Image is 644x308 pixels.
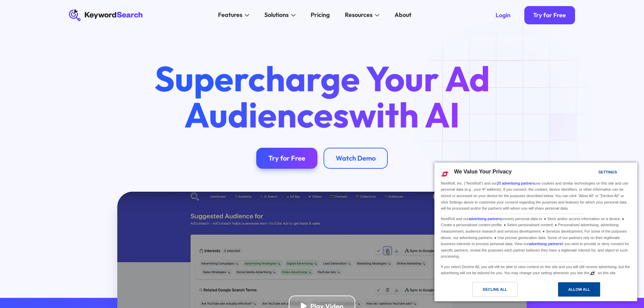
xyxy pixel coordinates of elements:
a: Pricing [306,9,334,21]
div: Solutions [264,10,289,20]
a: Decline All [438,282,536,300]
div: Features [218,10,242,20]
a: Login [486,6,520,24]
div: Pricing [311,10,330,20]
div: Settings [598,168,617,176]
a: Allow All [536,282,633,300]
div: If you select Decline All, you will still be able to view content on this site and you will still... [439,262,632,277]
div: Watch Demo [336,154,376,162]
div: About [395,10,411,20]
a: advertising partners [529,242,562,246]
div: Try for Free [533,11,566,19]
div: NextRoll and our process personal data to: ● Store and/or access information on a device; ● Creat... [439,214,632,260]
a: advertising partners [469,217,501,221]
h1: Supercharge Your Ad Audiences [140,61,504,132]
a: Settings [587,167,603,179]
div: Try for Free [268,154,305,162]
span: We Value Your Privacy [454,169,512,174]
div: Allow All [568,286,590,293]
div: Decline All [483,286,507,293]
div: NextRoll, Inc. ("NextRoll") and our use cookies and similar technologies on this site and use per... [439,180,632,212]
div: Resources [345,10,373,20]
a: Try for Free [524,6,575,24]
a: Try for Free [256,148,317,169]
div: Login [496,11,510,19]
span: with AI [349,93,460,137]
a: About [390,9,416,21]
a: 20 advertising partners [497,181,535,185]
